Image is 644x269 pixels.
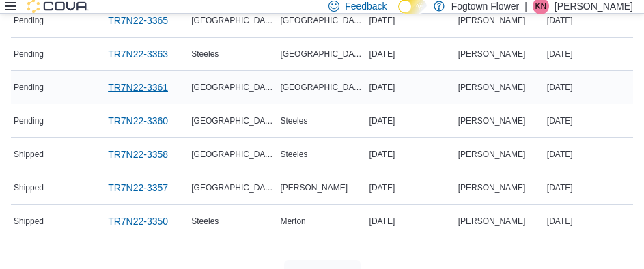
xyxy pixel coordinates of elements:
div: [DATE] [367,146,456,162]
div: [DATE] [367,46,456,62]
span: [GEOGRAPHIC_DATA] [191,115,275,126]
div: [DATE] [367,12,456,29]
span: Pending [14,48,44,59]
a: TR7N22-3358 [102,141,173,168]
span: [PERSON_NAME] [458,48,526,59]
a: TR7N22-3363 [102,40,173,68]
span: [PERSON_NAME] [458,82,526,93]
div: [DATE] [544,180,633,196]
span: TR7N22-3350 [108,214,168,228]
span: Shipped [14,216,44,227]
span: Pending [14,82,44,93]
span: TR7N22-3358 [108,147,168,161]
span: [GEOGRAPHIC_DATA] [191,182,275,193]
span: TR7N22-3360 [108,114,168,128]
span: [GEOGRAPHIC_DATA] [191,82,275,93]
div: [DATE] [367,79,456,96]
span: [GEOGRAPHIC_DATA] [280,82,363,93]
span: [PERSON_NAME] [458,216,526,227]
span: TR7N22-3357 [108,181,168,195]
a: TR7N22-3350 [102,208,173,235]
span: Shipped [14,149,44,160]
div: [DATE] [544,12,633,29]
span: Steeles [280,115,307,126]
div: [DATE] [544,213,633,229]
span: Pending [14,15,44,26]
div: [DATE] [367,213,456,229]
a: TR7N22-3357 [102,174,173,201]
span: [GEOGRAPHIC_DATA] [191,15,275,26]
a: TR7N22-3365 [102,7,173,34]
a: TR7N22-3361 [102,74,173,101]
div: [DATE] [544,79,633,96]
div: [DATE] [544,146,633,162]
span: TR7N22-3363 [108,47,168,61]
span: [PERSON_NAME] [458,15,526,26]
span: [PERSON_NAME] [458,149,526,160]
span: Pending [14,115,44,126]
span: Shipped [14,182,44,193]
span: [PERSON_NAME] [458,115,526,126]
span: Merton [280,216,305,227]
a: TR7N22-3360 [102,107,173,134]
span: TR7N22-3365 [108,14,168,27]
span: [GEOGRAPHIC_DATA] [191,149,275,160]
span: TR7N22-3361 [108,81,168,94]
span: Steeles [191,216,219,227]
span: [GEOGRAPHIC_DATA] [280,48,363,59]
div: [DATE] [544,46,633,62]
div: [DATE] [544,113,633,129]
span: Steeles [280,149,307,160]
span: [PERSON_NAME] [458,182,526,193]
span: Steeles [191,48,219,59]
div: [DATE] [367,180,456,196]
div: [DATE] [367,113,456,129]
span: [PERSON_NAME] [280,182,348,193]
span: [GEOGRAPHIC_DATA] [280,15,363,26]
